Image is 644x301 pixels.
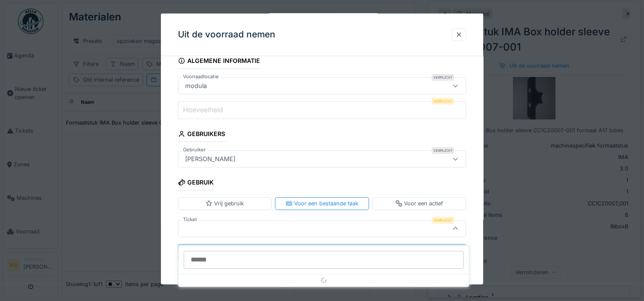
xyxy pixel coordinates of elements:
label: Ticket [181,216,199,223]
div: Algemene informatie [178,54,260,69]
div: modula [182,81,210,91]
div: Gebruikers [178,128,225,142]
div: Verplicht [432,216,454,223]
div: Verplicht [432,147,454,154]
div: [PERSON_NAME] [182,154,239,164]
div: Gebruik [178,176,214,190]
div: Vrij gebruik [206,199,244,207]
div: Voor een actief [395,199,443,207]
div: Verplicht [432,98,454,105]
label: Gebruiker [181,146,207,153]
h3: Uit de voorraad nemen [178,29,275,40]
div: Voor een bestaande taak [286,199,358,207]
label: Hoeveelheid [181,105,225,115]
div: Verplicht [432,74,454,81]
label: Voorraadlocatie [181,73,220,80]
